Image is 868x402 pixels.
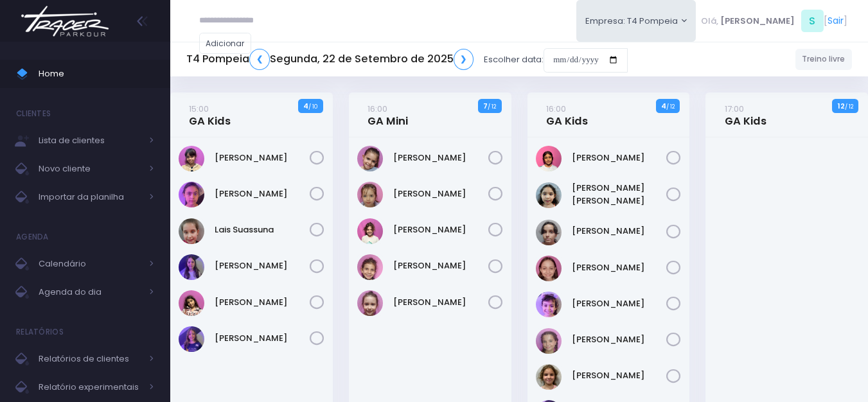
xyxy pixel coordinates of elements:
a: [PERSON_NAME] [215,188,310,200]
small: 17:00 [725,103,744,115]
small: / 12 [488,103,496,110]
span: Relatório experimentais [39,379,141,396]
a: [PERSON_NAME] [393,259,488,272]
img: Lia Widman [179,254,204,280]
img: Rafaela Braga [536,364,562,390]
a: [PERSON_NAME] [572,261,667,274]
div: Escolher data: [186,45,628,74]
img: Nina Loureiro Andrusyszyn [536,292,562,317]
small: / 10 [308,103,317,110]
a: [PERSON_NAME] [393,188,488,200]
img: Marina Xidis Cerqueira [536,256,562,281]
a: [PERSON_NAME] [572,333,667,346]
a: [PERSON_NAME] [215,259,310,272]
a: [PERSON_NAME] [393,223,488,236]
h5: T4 Pompeia Segunda, 22 de Setembro de 2025 [186,49,474,70]
strong: 12 [838,101,845,111]
a: 16:00GA Mini [368,102,408,128]
a: [PERSON_NAME] [215,152,310,164]
small: / 12 [666,103,675,110]
h4: Agenda [16,224,49,250]
a: Lais Suassuna [215,223,310,236]
strong: 7 [483,101,488,111]
h4: Relatórios [16,319,64,345]
span: Calendário [39,256,141,272]
a: [PERSON_NAME] [572,152,667,164]
img: Mariana Tamarindo de Souza [357,218,383,244]
img: Gabrielly Rosa Teixeira [179,182,204,207]
a: [PERSON_NAME] [572,369,667,382]
a: Sair [828,14,844,28]
h4: Clientes [16,101,51,127]
span: [PERSON_NAME] [720,15,795,28]
img: Luiza Lobello Demônaco [536,220,562,245]
small: 16:00 [546,103,566,115]
a: [PERSON_NAME] [393,152,488,164]
span: Relatórios de clientes [39,351,141,367]
a: 15:00GA Kids [189,102,231,128]
img: Luísa Veludo Uchôa [357,182,383,207]
strong: 4 [661,101,666,111]
a: [PERSON_NAME] [572,225,667,238]
img: Olivia Tozi [357,254,383,280]
small: 15:00 [189,103,209,115]
span: Novo cliente [39,161,141,177]
span: Agenda do dia [39,284,141,301]
a: 17:00GA Kids [725,102,766,128]
small: 16:00 [368,103,387,115]
img: Clarice Lopes [179,146,204,171]
span: Home [39,66,154,82]
img: Rafaella Medeiros [357,290,383,316]
img: Luisa Yen Muller [536,182,562,208]
a: Treino livre [795,49,853,70]
span: S [801,10,824,32]
a: ❯ [454,49,474,70]
a: [PERSON_NAME] [PERSON_NAME] [572,182,667,207]
a: Adicionar [199,33,252,54]
a: [PERSON_NAME] [572,297,667,310]
img: LARA SHIMABUC [357,146,383,171]
img: Paolla Guerreiro [536,328,562,354]
div: [ ] [696,6,852,35]
span: Lista de clientes [39,132,141,149]
span: Importar da planilha [39,189,141,205]
strong: 4 [303,101,308,111]
a: [PERSON_NAME] [393,296,488,309]
a: 16:00GA Kids [546,102,588,128]
a: [PERSON_NAME] [215,296,310,309]
img: Lais Suassuna [179,218,204,244]
img: Clara Sigolo [536,146,562,171]
img: Rosa Widman [179,326,204,352]
small: / 12 [845,103,853,110]
a: [PERSON_NAME] [215,332,310,345]
img: Luiza Braz [179,290,204,316]
span: Olá, [701,15,718,28]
